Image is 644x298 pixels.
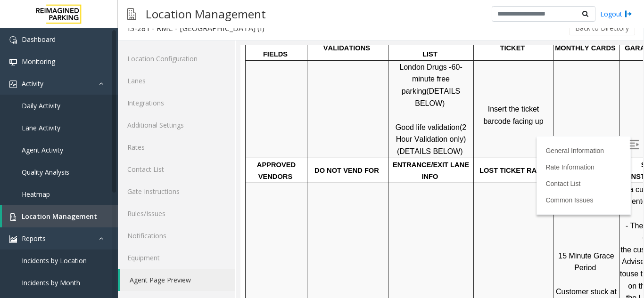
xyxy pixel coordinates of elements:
[120,269,235,291] a: Agent Page Preview
[9,81,17,88] img: 'icon'
[161,18,222,50] span: 60-minute free parking
[305,135,340,142] a: Contact List
[118,114,235,136] a: Additional Settings
[155,78,219,86] span: Good life validation
[152,116,231,136] span: ENTRANCE/EXIT LANE INFO
[600,9,632,19] a: Logout
[389,95,398,104] img: Open/Close Sidebar Menu
[118,202,235,225] a: Rules/Issues
[318,207,376,227] span: 15 Minute Grace Period
[22,101,60,110] span: Daily Activity
[157,102,223,110] span: (DETAILS BELOW)
[22,212,97,221] span: Location Management
[305,151,353,159] a: Common Issues
[243,60,303,80] span: Insert the ticket barcode facing up
[9,58,17,66] img: 'icon'
[305,118,354,126] a: Rate Information
[2,205,118,227] a: Location Management
[118,158,235,180] a: Contact List
[22,256,87,265] span: Incidents by Location
[314,242,379,287] span: Customer stuck at [GEOGRAPHIC_DATA] (door after main exit):
[22,123,60,132] span: Lane Activity
[118,180,235,202] a: Gate Instructions
[22,278,80,287] span: Incidents by Month
[22,234,46,243] span: Reports
[22,35,56,44] span: Dashboard
[22,190,50,199] span: Heatmap
[22,145,63,154] span: Agent Activity
[9,213,17,221] img: 'icon'
[625,9,632,19] img: logout
[118,247,235,269] a: Equipment
[9,36,17,44] img: 'icon'
[9,235,17,243] img: 'icon'
[141,2,271,25] h3: Location Management
[22,57,55,66] span: Monitoring
[118,70,235,92] a: Lanes
[118,48,235,70] a: Location Configuration
[159,18,211,26] span: London Drugs -
[118,225,235,247] a: Notifications
[569,21,635,35] button: Back to Directory
[118,92,235,114] a: Integrations
[118,136,235,158] a: Rates
[17,116,57,136] span: APPROVED VENDORS
[22,168,69,177] span: Quality Analysis
[305,102,363,109] a: General Information
[127,2,136,25] img: pageIcon
[22,79,43,88] span: Activity
[128,22,264,34] div: I3-281 - RMC - [GEOGRAPHIC_DATA] (I)
[174,42,222,62] span: (DETAILS BELOW)
[239,121,305,129] span: LOST TICKET RATE
[74,121,139,129] span: DO NOT VEND FOR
